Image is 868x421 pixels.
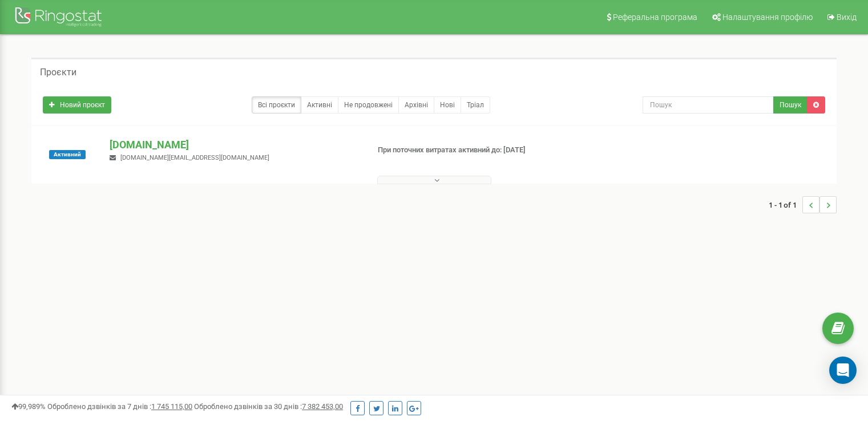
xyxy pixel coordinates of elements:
div: Open Intercom Messenger [829,357,857,384]
span: [DOMAIN_NAME][EMAIL_ADDRESS][DOMAIN_NAME] [120,154,269,161]
h5: Проєкти [40,67,76,78]
p: При поточних витратах активний до: [DATE] [378,145,560,156]
span: Реферальна програма [613,13,697,22]
a: Активні [301,96,338,114]
a: Архівні [398,96,434,114]
a: Новий проєкт [43,96,111,114]
span: Оброблено дзвінків за 30 днів : [194,402,343,411]
input: Пошук [643,96,774,114]
span: 1 - 1 of 1 [769,196,802,213]
span: Оброблено дзвінків за 7 днів : [47,402,192,411]
a: Всі проєкти [252,96,301,114]
u: 7 382 453,00 [302,402,343,411]
button: Пошук [773,96,808,114]
a: Нові [434,96,461,114]
span: Вихід [837,13,857,22]
span: Налаштування профілю [722,13,813,22]
u: 1 745 115,00 [151,402,192,411]
nav: ... [769,185,837,225]
span: Активний [49,150,86,159]
p: [DOMAIN_NAME] [110,137,359,152]
a: Не продовжені [338,96,399,114]
span: 99,989% [11,402,46,411]
a: Тріал [461,96,490,114]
